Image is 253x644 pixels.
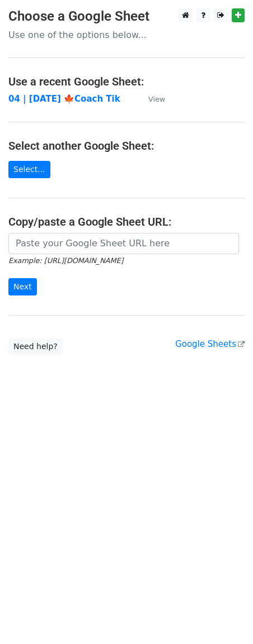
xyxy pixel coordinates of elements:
[8,233,239,254] input: Paste your Google Sheet URL here
[8,8,245,25] h3: Choose a Google Sheet
[8,161,50,178] a: Select...
[8,94,120,104] a: 04 | [DATE] 🍁Coach Tik
[8,256,123,265] small: Example: [URL][DOMAIN_NAME]
[8,29,245,41] p: Use one of the options below...
[8,338,63,355] a: Need help?
[148,95,165,103] small: View
[8,215,245,228] h4: Copy/paste a Google Sheet URL:
[8,139,245,152] h4: Select another Google Sheet:
[8,278,37,295] input: Next
[137,94,165,104] a: View
[175,339,245,349] a: Google Sheets
[8,75,245,88] h4: Use a recent Google Sheet:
